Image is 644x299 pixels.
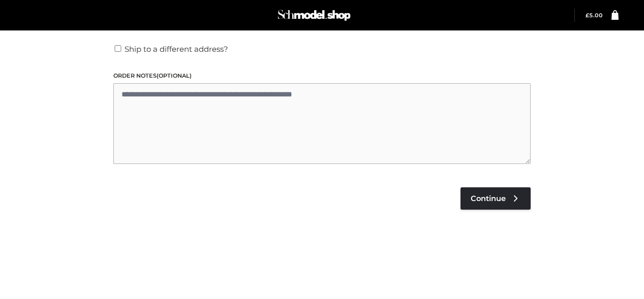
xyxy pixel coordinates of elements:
span: £ [586,12,589,19]
label: Order notes [113,71,531,81]
bdi: 5.00 [586,12,603,19]
img: Schmodel Admin 964 [276,5,352,25]
a: Continue [461,187,531,210]
input: Ship to a different address? [113,45,122,52]
span: (optional) [157,72,192,79]
a: £5.00 [586,12,603,19]
span: Ship to a different address? [125,44,228,54]
span: Continue [471,194,506,203]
